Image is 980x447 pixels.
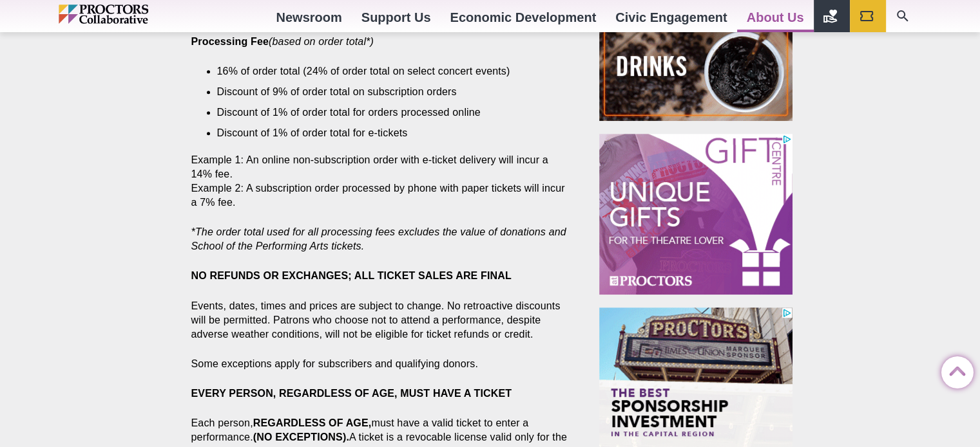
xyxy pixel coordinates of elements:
p: Some exceptions apply for subscribers and qualifying donors. [191,357,570,371]
strong: Processing Fee [191,36,269,47]
img: Proctors logo [59,5,204,24]
p: Example 1: An online non-subscription order with e-ticket delivery will incur a 14% fee. Example ... [191,153,570,210]
strong: NO REFUNDS OR EXCHANGES; ALL TICKET SALES ARE FINAL [191,270,512,281]
strong: (NO EXCEPTIONS). [253,432,349,442]
em: (based on order total*) [269,36,374,47]
p: Events, dates, times and prices are subject to change. No retroactive discounts will be permitted... [191,299,570,342]
iframe: Advertisement [599,134,793,295]
em: *The order total used for all processing fees excludes the value of donations and School of the P... [191,226,566,251]
li: 16% of order total (24% of order total on select concert events) [217,64,551,78]
strong: REGARDLESS OF AGE, [253,417,372,428]
li: Discount of 9% of order total on subscription orders [217,85,551,99]
a: Back to Top [941,357,967,383]
li: Discount of 1% of order total for orders processed online [217,105,551,120]
strong: EVERY PERSON, REGARDLESS OF AGE, MUST HAVE A TICKET [191,388,512,399]
li: Discount of 1% of order total for e-tickets [217,126,551,140]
